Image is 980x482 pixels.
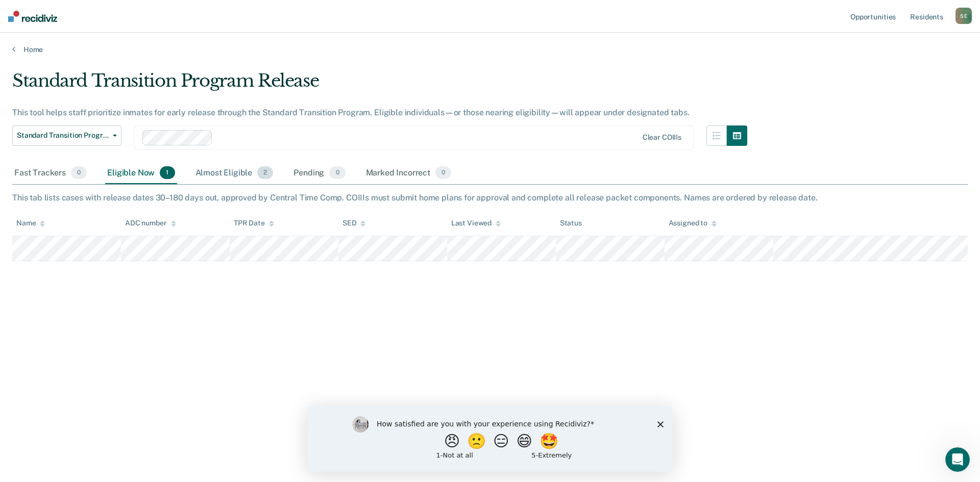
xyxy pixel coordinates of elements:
[342,219,366,227] div: SED
[945,447,970,472] iframe: Intercom live chat
[955,8,972,24] button: SE
[234,219,274,227] div: TPR Date
[16,219,45,227] div: Name
[329,166,345,180] span: 0
[12,125,121,146] button: Standard Transition Program Release
[364,162,454,185] div: Marked Incorrect0
[8,11,57,22] img: Recidiviz
[257,166,273,180] span: 2
[12,193,968,202] div: This tab lists cases with release dates 30–180 days out, approved by Central Time Comp. COIIIs mu...
[307,406,673,472] iframe: Survey by Kim from Recidiviz
[12,70,747,99] div: Standard Transition Program Release
[451,219,501,227] div: Last Viewed
[669,219,717,227] div: Assigned to
[12,162,89,185] div: Fast Trackers0
[125,219,176,227] div: ADC number
[643,133,681,142] div: Clear COIIIs
[193,162,276,185] div: Almost Eligible2
[560,219,582,227] div: Status
[71,166,87,180] span: 0
[12,45,968,54] a: Home
[12,108,747,117] div: This tool helps staff prioritize inmates for early release through the Standard Transition Progra...
[955,8,972,24] div: S E
[17,131,109,140] span: Standard Transition Program Release
[105,162,177,185] div: Eligible Now1
[160,166,175,180] span: 1
[291,162,347,185] div: Pending0
[435,166,451,180] span: 0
